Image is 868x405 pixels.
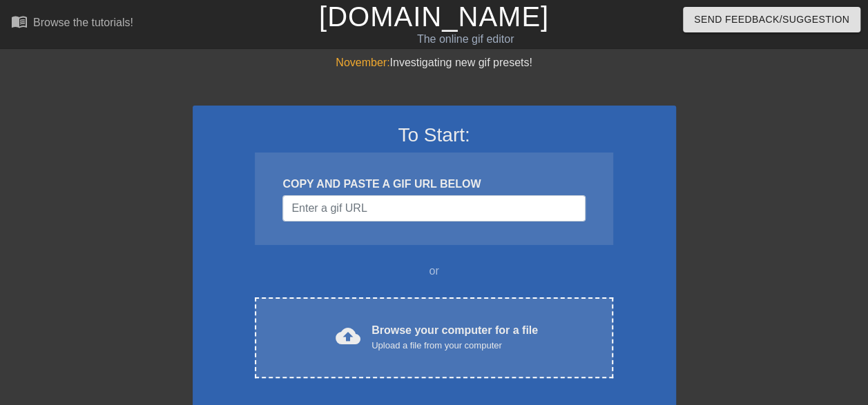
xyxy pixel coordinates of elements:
[694,11,849,28] span: Send Feedback/Suggestion
[372,322,538,353] div: Browse your computer for a file
[336,324,360,348] span: cloud_upload
[33,17,133,28] div: Browse the tutorials!
[683,7,860,32] button: Send Feedback/Suggestion
[336,57,389,68] span: November:
[282,195,585,221] input: Username
[296,31,635,48] div: The online gif editor
[282,176,585,192] div: COPY AND PASTE A GIF URL BELOW
[229,263,640,279] div: or
[11,13,133,34] a: Browse the tutorials!
[11,13,28,30] span: menu_book
[372,339,538,353] div: Upload a file from your computer
[193,55,676,71] div: Investigating new gif presets!
[211,124,658,147] h3: To Start:
[319,1,549,32] a: [DOMAIN_NAME]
